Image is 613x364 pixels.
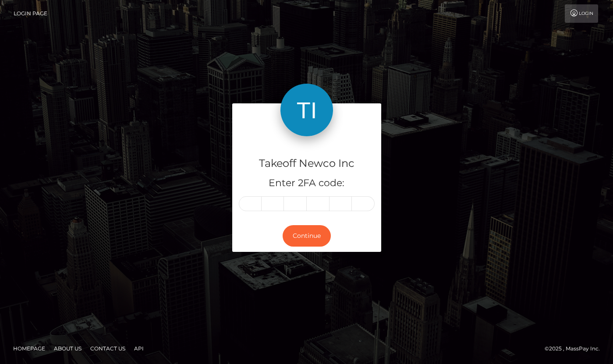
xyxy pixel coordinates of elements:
a: Login Page [14,4,47,23]
div: © 2025 , MassPay Inc. [545,344,606,353]
a: Login [565,4,598,23]
button: Continue [283,225,331,247]
a: API [131,342,147,355]
a: Contact Us [87,342,129,355]
a: Homepage [10,342,49,355]
h5: Enter 2FA code: [239,177,375,190]
h4: Takeoff Newco Inc [239,156,375,171]
a: About Us [50,342,85,355]
img: Takeoff Newco Inc [280,84,333,136]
